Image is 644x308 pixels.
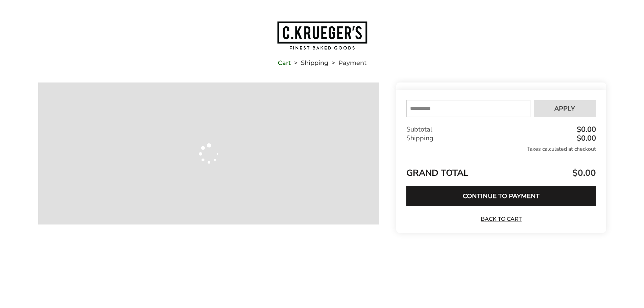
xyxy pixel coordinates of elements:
[406,145,596,153] div: Taxes calculated at checkout
[571,167,596,179] span: $0.00
[534,100,596,117] button: Apply
[38,21,606,50] a: Go to home page
[406,125,596,134] div: Subtotal
[277,21,368,50] img: C.KRUEGER'S
[575,135,596,142] div: $0.00
[406,159,596,181] div: GRAND TOTAL
[278,61,291,65] a: Cart
[575,126,596,133] div: $0.00
[554,105,575,112] span: Apply
[406,186,596,206] button: Continue to Payment
[291,61,328,65] li: Shipping
[338,61,366,65] span: Payment
[406,134,596,143] div: Shipping
[477,215,525,223] a: Back to Cart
